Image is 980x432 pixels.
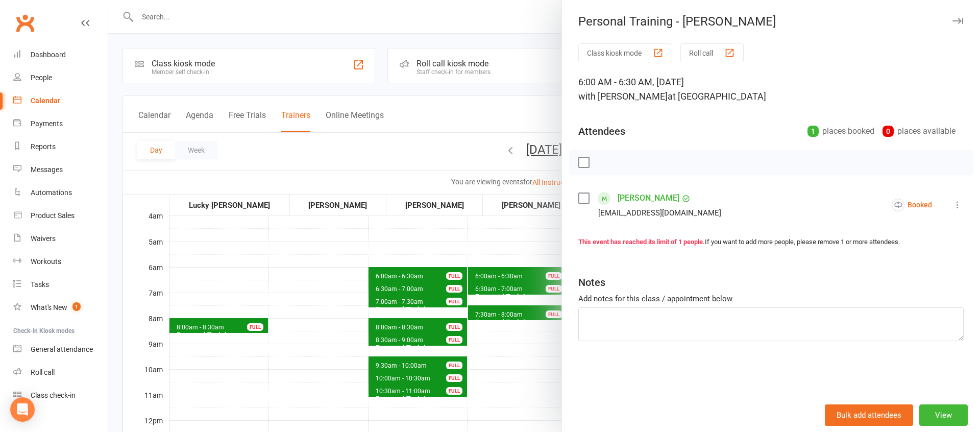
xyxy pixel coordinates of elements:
span: 1 [72,302,81,311]
div: 0 [883,126,894,137]
div: What's New [31,303,67,311]
div: Calendar [31,97,60,105]
a: Payments [13,112,108,135]
div: Reports [31,142,56,151]
a: Class kiosk mode [13,384,108,407]
strong: This event has reached its limit of 1 people. [578,238,705,246]
a: Roll call [13,361,108,384]
div: Product Sales [31,211,75,220]
div: Waivers [31,234,56,243]
div: Open Intercom Messenger [10,397,35,422]
div: Booked [892,199,932,211]
div: If you want to add more people, please remove 1 or more attendees. [578,237,964,248]
a: People [13,66,108,89]
div: 1 [807,126,819,137]
div: People [31,74,52,82]
div: Messages [31,165,63,174]
div: Roll call [31,368,55,376]
div: Personal Training - [PERSON_NAME] [562,14,980,29]
button: Class kiosk mode [578,43,672,62]
span: with [PERSON_NAME] [578,91,668,102]
div: Payments [31,119,63,128]
span: at [GEOGRAPHIC_DATA] [668,91,766,102]
a: Reports [13,135,108,158]
div: Class check-in [31,391,76,399]
div: Automations [31,188,72,197]
button: View [919,404,968,426]
div: places available [883,124,955,138]
a: Clubworx [12,10,38,36]
button: Roll call [680,43,744,62]
a: Dashboard [13,43,108,66]
div: Dashboard [31,51,66,59]
a: Automations [13,181,108,204]
a: Workouts [13,250,108,273]
a: Waivers [13,227,108,250]
button: Bulk add attendees [825,404,913,426]
div: Workouts [31,257,61,266]
a: General attendance kiosk mode [13,338,108,361]
a: Calendar [13,89,108,112]
div: Notes [578,275,605,290]
a: Messages [13,158,108,181]
div: Add notes for this class / appointment below [578,293,964,305]
a: Tasks [13,273,108,296]
a: Product Sales [13,204,108,227]
div: places booked [807,124,874,138]
div: Attendees [578,124,625,138]
div: [EMAIL_ADDRESS][DOMAIN_NAME] [598,206,721,220]
div: General attendance [31,345,93,353]
div: 6:00 AM - 6:30 AM, [DATE] [578,75,964,104]
div: Tasks [31,280,49,289]
a: [PERSON_NAME] [618,190,679,206]
a: What's New1 [13,296,108,319]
